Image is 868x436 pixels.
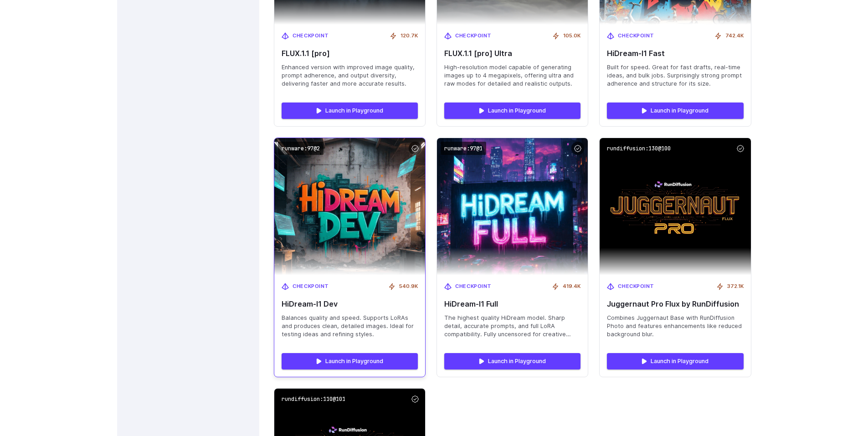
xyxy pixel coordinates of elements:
[563,32,580,40] span: 105.0K
[727,282,744,291] span: 372.1K
[444,300,580,308] span: HiDream-I1 Full
[267,131,433,282] img: HiDream-I1 Dev
[444,314,580,339] span: The highest quality HiDream model. Sharp detail, accurate prompts, and full LoRA compatibility. F...
[455,282,492,291] span: Checkpoint
[444,103,580,119] a: Launch in Playground
[607,49,743,58] span: HiDream-I1 Fast
[282,49,418,58] span: FLUX.1.1 [pro]
[607,63,743,88] span: Built for speed. Great for fast drafts, real-time ideas, and bulk jobs. Surprisingly strong promp...
[607,353,743,369] a: Launch in Playground
[282,353,418,369] a: Launch in Playground
[618,282,654,291] span: Checkpoint
[600,138,750,275] img: Juggernaut Pro Flux by RunDiffusion
[278,142,324,155] code: runware:97@2
[444,353,580,369] a: Launch in Playground
[282,300,418,308] span: HiDream-I1 Dev
[437,138,588,275] img: HiDream-I1 Full
[607,314,743,339] span: Combines Juggernaut Base with RunDiffusion Photo and features enhancements like reduced backgroun...
[455,32,492,40] span: Checkpoint
[444,49,580,58] span: FLUX.1.1 [pro] Ultra
[563,282,580,291] span: 419.4K
[282,314,418,339] span: Balances quality and speed. Supports LoRAs and produces clean, detailed images. Ideal for testing...
[282,63,418,88] span: Enhanced version with improved image quality, prompt adherence, and output diversity, delivering ...
[725,32,744,40] span: 742.4K
[399,282,418,291] span: 540.9K
[401,32,418,40] span: 120.7K
[618,32,654,40] span: Checkpoint
[444,63,580,88] span: High-resolution model capable of generating images up to 4 megapixels, offering ultra and raw mod...
[603,142,674,155] code: rundiffusion:130@100
[282,103,418,119] a: Launch in Playground
[607,103,743,119] a: Launch in Playground
[293,32,329,40] span: Checkpoint
[278,392,349,405] code: rundiffusion:110@101
[607,300,743,308] span: Juggernaut Pro Flux by RunDiffusion
[441,142,486,155] code: runware:97@1
[293,282,329,291] span: Checkpoint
